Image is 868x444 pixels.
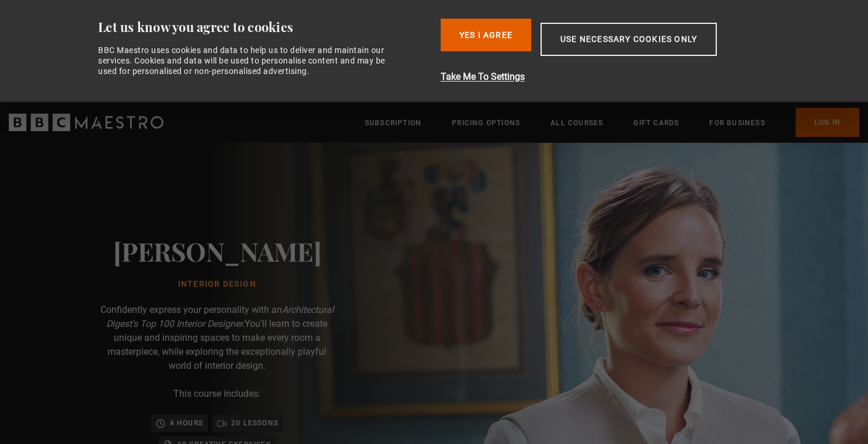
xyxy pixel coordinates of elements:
[173,387,260,401] p: This course includes:
[98,45,398,77] div: BBC Maestro uses cookies and data to help us to deliver and maintain our services. Cookies and da...
[365,117,421,129] a: Subscription
[452,117,520,129] a: Pricing Options
[709,117,765,129] a: For business
[9,114,163,131] svg: BBC Maestro
[106,304,334,329] i: Architectural Digest's Top 100 Interior Designer.
[98,19,431,36] div: Let us know you agree to cookies
[441,70,779,84] button: Take Me To Settings
[113,280,322,289] h1: Interior Design
[550,117,603,129] a: All Courses
[365,108,859,137] nav: Primary
[100,303,334,373] p: Confidently express your personality with an You'll learn to create unique and inspiring spaces t...
[796,108,859,137] a: Log In
[113,236,322,266] h2: [PERSON_NAME]
[441,19,531,51] button: Yes I Agree
[541,23,717,56] button: Use necessary cookies only
[633,117,679,129] a: Gift Cards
